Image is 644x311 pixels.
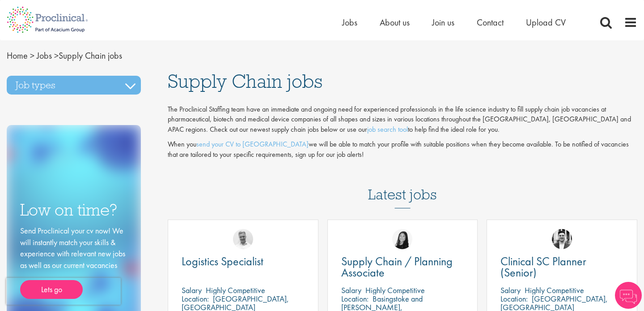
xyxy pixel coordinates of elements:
[20,225,127,299] div: Send Proclinical your cv now! We will instantly match your skills & experience with relevant new ...
[168,104,637,135] p: The Proclinical Staffing team have an immediate and ongoing need for experienced professionals in...
[380,17,410,28] a: About us
[477,17,504,28] a: Contact
[54,50,59,61] span: >
[526,17,566,28] a: Upload CV
[196,139,309,149] a: send your CV to [GEOGRAPHIC_DATA]
[432,17,454,28] a: Join us
[615,282,642,309] img: Chatbot
[341,254,453,280] span: Supply Chain / Planning Associate
[7,50,122,61] span: Supply Chain jobs
[525,285,584,295] p: Highly Competitive
[341,256,464,278] a: Supply Chain / Planning Associate
[168,139,637,160] p: When you we will be able to match your profile with suitable positions when they become available...
[342,17,357,28] a: Jobs
[368,164,437,208] h3: Latest jobs
[552,229,572,249] img: Edward Little
[392,229,412,249] img: Numhom Sudsok
[30,50,34,61] span: >
[37,50,52,61] a: breadcrumb link to Jobs
[500,256,623,278] a: Clinical SC Planner (Senior)
[182,254,263,269] span: Logistics Specialist
[500,294,528,304] span: Location:
[367,125,408,134] a: job search tool
[341,285,361,295] span: Salary
[500,254,586,280] span: Clinical SC Planner (Senior)
[7,50,28,61] a: breadcrumb link to Home
[20,201,127,219] h3: Low on time?
[6,278,121,305] iframe: reCAPTCHA
[168,69,322,93] span: Supply Chain jobs
[182,256,305,267] a: Logistics Specialist
[182,285,202,295] span: Salary
[182,294,209,304] span: Location:
[365,285,425,295] p: Highly Competitive
[7,76,141,95] h3: Job types
[341,294,369,304] span: Location:
[500,285,521,295] span: Salary
[206,285,265,295] p: Highly Competitive
[233,229,253,249] img: Joshua Bye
